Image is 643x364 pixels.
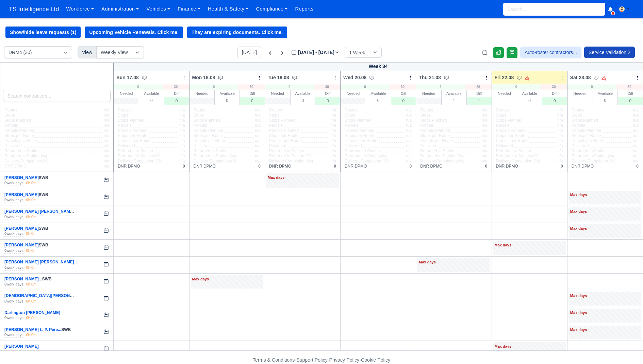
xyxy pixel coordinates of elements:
span: n/a [104,128,110,133]
span: n/a [406,138,412,143]
span: n/a [482,113,488,118]
span: n/a [482,154,488,158]
a: [PERSON_NAME]... [4,277,42,281]
span: Delivery Completion (%) [572,159,615,164]
span: Returned to Station [572,149,607,154]
span: DNR DPMO [118,164,140,169]
span: n/a [633,159,639,163]
span: Returned to Station [118,149,153,154]
span: Stops [572,113,582,118]
a: Health & Safety [204,2,252,16]
span: n/a [406,118,412,123]
div: 0 [189,84,238,90]
span: Routes [420,108,433,113]
a: [PERSON_NAME] [4,226,39,231]
span: n/a [104,108,110,112]
div: 0 [315,97,340,105]
a: [PERSON_NAME] [4,175,39,180]
span: Routes [496,108,509,113]
div: 0h 0m [26,231,37,237]
span: Stops Planned [194,118,220,123]
div: Max days [268,175,337,181]
div: Diff [618,90,643,97]
span: 0 [183,164,185,169]
span: Stops Planned [118,118,144,123]
span: Mon 18.08 [192,74,215,81]
div: 0 [139,97,164,104]
span: 0 [258,164,261,169]
span: Returned to Station (%) [4,154,47,159]
div: work days [4,180,23,186]
a: Administration [98,2,143,16]
span: DNR DPMO [345,164,367,169]
div: 30 [541,84,567,90]
span: n/a [482,123,488,128]
span: Stops Planned [269,118,296,123]
div: 0h 0m [26,180,37,186]
div: 0 [593,97,618,104]
a: Support Policy [296,357,328,363]
span: n/a [255,113,261,118]
div: 1 [416,84,465,90]
span: n/a [406,123,412,128]
span: Stops [269,113,280,118]
span: n/a [330,154,336,158]
span: 0 [485,164,488,169]
span: Stops per Route [420,133,450,138]
span: Delivery Completion (%) [194,159,237,164]
span: n/a [557,118,563,123]
div: 0 [341,84,390,90]
span: Parcels Planned [194,128,223,133]
span: Delivery Completion (%) [420,159,464,164]
div: 0 [164,97,189,105]
span: n/a [633,108,639,112]
span: n/a [104,118,110,123]
span: Stops per Route [4,133,34,138]
span: Returned to Station [4,149,39,154]
span: n/a [633,113,639,118]
span: n/a [179,159,185,163]
div: 0 [542,97,567,105]
span: n/a [255,149,261,153]
span: n/a [557,128,563,133]
div: 0h 0m [26,265,37,271]
span: Delivery Completion (%) [4,159,48,164]
span: n/a [482,143,488,148]
span: Delivered [420,143,438,149]
a: Reports [291,2,317,16]
span: n/a [557,133,563,138]
span: n/a [179,149,185,153]
span: Stops per Route [496,133,526,138]
span: n/a [482,159,488,163]
div: Available [215,90,240,97]
div: Needed [265,90,290,97]
span: Parcels Planned [269,128,299,133]
div: 30 [163,84,189,90]
span: Delivery Completion (%) [496,159,540,164]
div: Week 34 [114,63,643,71]
div: Available [517,90,542,97]
div: 0h 0m [26,315,37,321]
span: Delivered [496,143,513,149]
a: Service Validation [584,47,635,58]
span: n/a [330,133,336,138]
span: n/a [557,149,563,153]
div: Needed [416,90,441,97]
span: n/a [104,113,110,118]
span: Parcels [4,123,18,128]
a: Finance [174,2,204,16]
span: Delivery Completion (%) [345,159,389,164]
a: They are expiring documents. Click me. [187,27,287,38]
span: 0 [561,164,563,169]
span: n/a [406,128,412,133]
span: n/a [330,123,336,128]
div: 30 [314,84,340,90]
span: n/a [179,108,185,112]
div: 0h 0m [26,197,37,203]
span: n/a [255,138,261,143]
span: Parcels Planned [496,128,526,133]
div: View [78,46,97,58]
div: 0 [215,97,240,104]
span: n/a [406,149,412,153]
div: Diff [467,90,492,97]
